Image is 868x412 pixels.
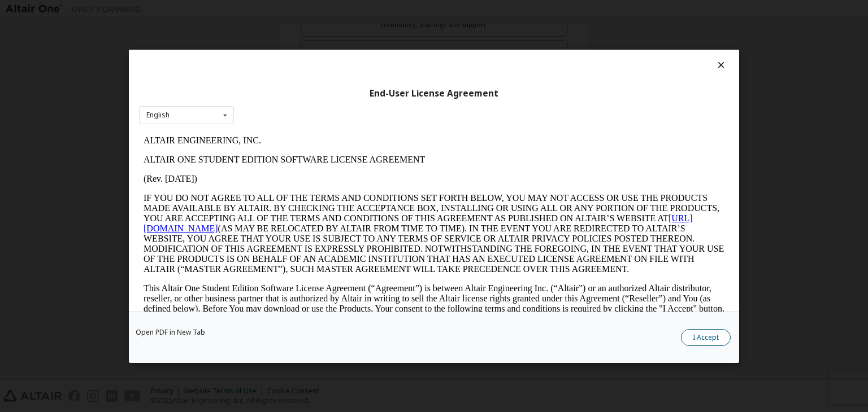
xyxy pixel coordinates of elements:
div: End-User License Agreement [139,87,729,99]
p: ALTAIR ONE STUDENT EDITION SOFTWARE LICENSE AGREEMENT [5,24,585,34]
a: Open PDF in New Tab [136,329,205,336]
button: I Accept [681,329,731,346]
a: [URL][DOMAIN_NAME] [5,82,554,102]
p: IF YOU DO NOT AGREE TO ALL OF THE TERMS AND CONDITIONS SET FORTH BELOW, YOU MAY NOT ACCESS OR USE... [5,62,585,143]
p: ALTAIR ENGINEERING, INC. [5,5,585,15]
p: This Altair One Student Edition Software License Agreement (“Agreement”) is between Altair Engine... [5,152,585,193]
div: English [146,112,170,119]
p: (Rev. [DATE]) [5,43,585,53]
